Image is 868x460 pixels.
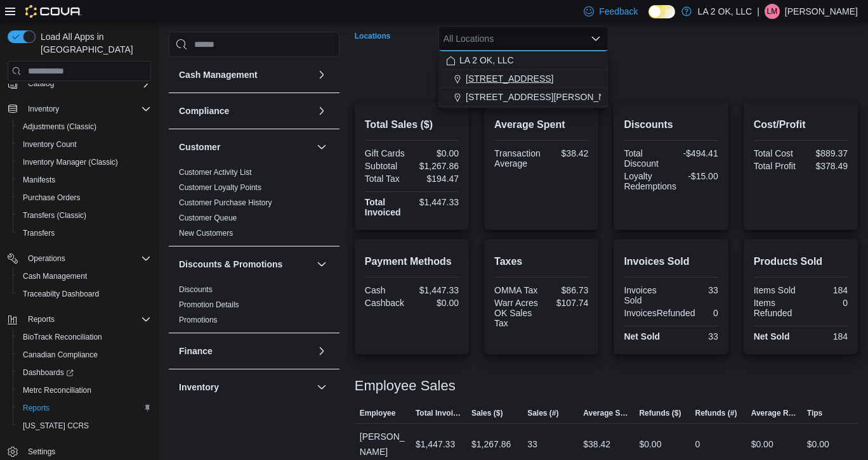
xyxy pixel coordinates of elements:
div: $1,447.33 [414,285,459,295]
button: Canadian Compliance [13,346,156,364]
span: Dashboards [23,367,74,378]
a: Purchase Orders [18,190,86,205]
span: Employee [360,408,396,418]
a: BioTrack Reconciliation [18,329,107,345]
button: Cash Management [179,68,312,81]
div: Gift Cards [365,148,409,158]
a: [US_STATE] CCRS [18,418,94,433]
span: LM [767,4,778,19]
button: Transfers [13,224,156,242]
span: Average Sale [583,408,629,418]
div: InvoicesRefunded [624,308,695,318]
a: Inventory Manager (Classic) [18,155,123,170]
a: Reports [18,400,55,416]
div: $0.00 [807,437,829,452]
span: [STREET_ADDRESS] [466,72,553,85]
span: Discounts [179,284,213,295]
button: Compliance [179,105,312,117]
div: Loyalty Redemptions [624,171,676,191]
button: Reports [23,312,60,327]
span: Promotion Details [179,300,239,310]
button: Metrc Reconciliation [13,381,156,399]
a: Transfers (Classic) [18,208,91,223]
h3: Employee Sales [355,378,456,393]
div: $107.74 [544,298,588,308]
a: Customer Activity List [179,168,252,177]
span: Adjustments (Classic) [18,119,151,134]
div: Invoices Sold [624,285,668,305]
h3: Compliance [179,105,229,117]
button: BioTrack Reconciliation [13,328,156,346]
button: Reports [13,399,156,417]
div: $38.42 [546,148,589,158]
span: Customer Activity List [179,167,252,177]
h3: Inventory [179,381,219,393]
span: Promotions [179,315,218,325]
span: Settings [28,447,55,457]
a: Canadian Compliance [18,347,103,362]
label: Locations [355,31,391,41]
div: 184 [803,285,848,295]
button: [US_STATE] CCRS [13,417,156,435]
a: Dashboards [13,364,156,381]
span: Dashboards [18,365,151,380]
div: Total Profit [754,161,798,171]
a: Discounts [179,285,213,294]
span: Operations [28,253,65,264]
button: Operations [23,251,70,266]
div: 0 [803,298,848,308]
strong: Net Sold [754,331,790,342]
span: Dark Mode [648,18,649,19]
button: Manifests [13,171,156,189]
div: OMMA Tax [494,285,539,295]
a: Promotions [179,316,218,324]
a: Metrc Reconciliation [18,383,96,398]
a: New Customers [179,229,233,238]
div: $889.37 [803,148,848,158]
span: Traceabilty Dashboard [23,289,99,299]
span: Purchase Orders [23,193,81,203]
span: Inventory [28,104,59,114]
span: BioTrack Reconciliation [23,332,102,342]
button: Cash Management [13,267,156,285]
span: Customer Purchase History [179,198,272,208]
button: Discounts & Promotions [179,258,312,271]
div: $1,267.86 [471,437,511,452]
span: Reports [23,312,151,327]
a: Customer Loyalty Points [179,183,261,192]
span: Transfers (Classic) [18,208,151,223]
span: Cash Management [18,269,151,284]
h3: Customer [179,141,220,153]
span: Inventory Manager (Classic) [18,155,151,170]
span: Sales ($) [471,408,503,418]
input: Dark Mode [648,5,675,18]
button: Purchase Orders [13,189,156,207]
a: Customer Queue [179,214,237,222]
span: Adjustments (Classic) [23,122,96,132]
span: Canadian Compliance [23,350,98,360]
div: -$15.00 [681,171,718,181]
span: Customer Loyalty Points [179,182,261,193]
span: Transfers (Classic) [23,210,86,220]
h2: Average Spent [494,117,588,132]
button: Customer [314,139,329,155]
button: Customer [179,141,312,153]
div: $0.00 [414,298,459,308]
div: Items Sold [754,285,798,295]
p: LA 2 OK, LLC [698,4,753,19]
span: Metrc Reconciliation [18,383,151,398]
span: Inventory Count [18,137,151,152]
button: Discounts & Promotions [314,257,329,272]
h2: Discounts [624,117,718,132]
img: Cova [25,5,82,18]
span: Total Invoiced [416,408,461,418]
h3: Cash Management [179,68,258,81]
span: Inventory Count [23,139,77,150]
h3: Finance [179,345,213,357]
div: $0.00 [414,148,459,158]
a: Inventory Count [18,137,82,152]
div: $86.73 [544,285,588,295]
button: Inventory [179,381,312,393]
a: Settings [23,444,60,459]
button: Close list of options [591,34,601,44]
